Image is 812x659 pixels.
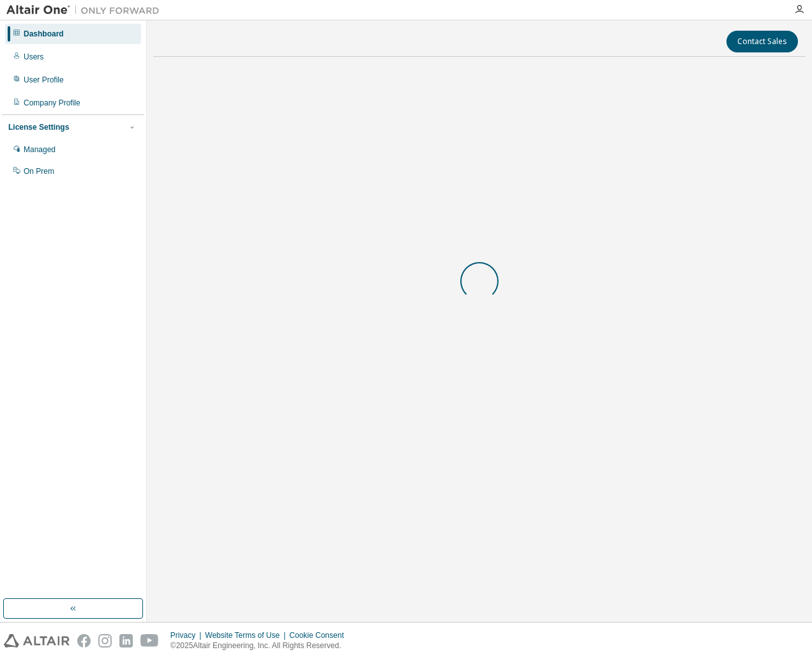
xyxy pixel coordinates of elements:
div: Company Profile [24,98,80,108]
div: Privacy [170,630,205,640]
img: linkedin.svg [119,634,133,647]
div: On Prem [24,166,54,176]
img: instagram.svg [98,634,112,647]
div: Users [24,52,43,62]
img: Altair One [6,4,166,17]
img: facebook.svg [77,634,91,647]
div: License Settings [8,122,69,132]
button: Contact Sales [726,31,798,52]
div: Dashboard [24,29,64,39]
div: User Profile [24,75,64,85]
img: altair_logo.svg [4,634,70,647]
div: Website Terms of Use [205,630,289,640]
div: Managed [24,144,56,155]
p: © 2025 Altair Engineering, Inc. All Rights Reserved. [170,640,352,651]
img: youtube.svg [140,634,159,647]
div: Cookie Consent [289,630,351,640]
